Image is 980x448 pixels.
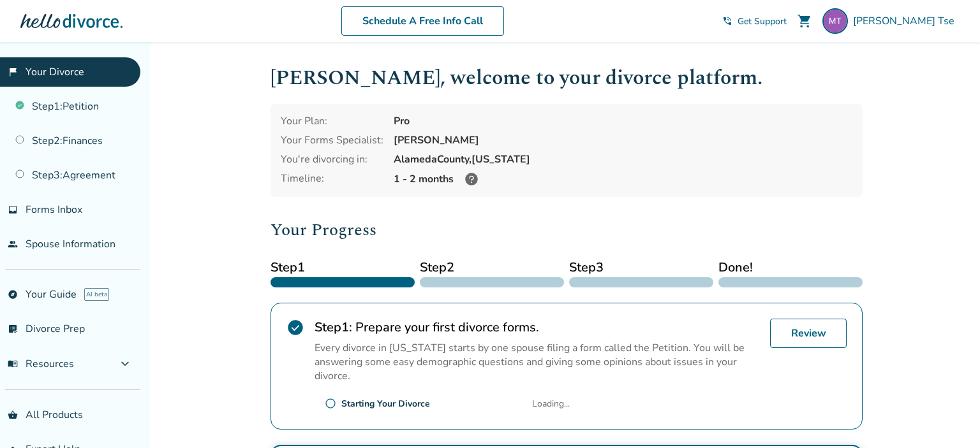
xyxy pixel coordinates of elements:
span: Step 3 [569,258,713,277]
span: flag_2 [8,67,18,77]
span: Loading... [532,398,570,410]
span: Done! [718,258,863,277]
span: [PERSON_NAME] Tse [853,14,960,28]
span: shopping_cart [797,13,812,29]
span: Step 1 [271,258,415,277]
h1: [PERSON_NAME] , welcome to your divorce platform. [271,62,863,94]
h2: Prepare your first divorce forms. [315,319,760,336]
span: Resources [8,357,74,371]
span: list_alt_check [8,324,18,334]
img: tserefina@gmail.com [822,8,848,34]
div: Alameda County, [US_STATE] [394,152,852,166]
span: menu_book [8,359,18,369]
a: Review [770,319,847,348]
div: You're divorcing in: [281,152,383,166]
span: phone_in_talk [722,16,732,26]
span: expand_more [117,356,133,372]
span: Forms Inbox [26,203,82,217]
span: explore [8,289,18,300]
span: Get Support [738,15,787,27]
div: Your Forms Specialist: [281,133,383,147]
div: Starting Your Divorce [341,398,430,410]
div: [PERSON_NAME] [394,133,852,147]
a: Schedule A Free Info Call [341,6,504,36]
p: Every divorce in [US_STATE] starts by one spouse filing a form called the Petition. You will be a... [315,341,760,383]
span: AI beta [84,288,109,301]
span: shopping_basket [8,410,18,420]
div: 1 - 2 months [394,171,852,187]
span: radio_button_unchecked [325,398,336,409]
h2: Your Progress [271,217,863,243]
a: phone_in_talkGet Support [722,15,787,27]
strong: Step 1 : [315,319,352,336]
span: check_circle [286,319,304,336]
span: Step 2 [420,258,564,277]
div: Timeline: [281,171,383,187]
div: Pro [394,114,852,128]
span: people [8,239,18,249]
span: inbox [8,205,18,215]
div: Your Plan: [281,114,383,128]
